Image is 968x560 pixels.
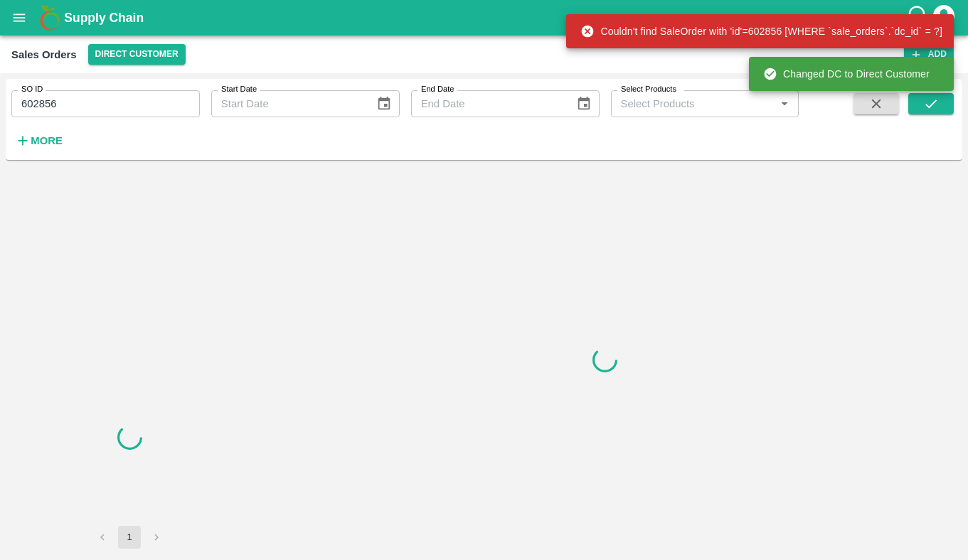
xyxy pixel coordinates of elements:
div: customer-support [906,5,931,31]
div: Couldn't find SaleOrder with 'id'=602856 [WHERE `sale_orders`.`dc_id` = ?] [580,18,942,44]
button: Choose date [371,90,398,117]
strong: More [31,135,63,146]
input: Enter SO ID [11,90,200,117]
button: page 1 [118,526,141,549]
b: Supply Chain [64,11,144,25]
a: Supply Chain [64,8,906,28]
button: More [11,129,66,153]
button: Open [775,95,794,113]
nav: pagination navigation [89,526,170,549]
input: Select Products [615,95,772,113]
button: Select DC [88,44,186,65]
label: End Date [421,84,454,95]
label: Select Products [621,84,676,95]
button: Choose date [570,90,597,117]
div: Changed DC to Direct Customer [763,61,930,87]
label: SO ID [21,84,43,95]
div: account of current user [931,3,957,33]
img: logo [36,4,64,32]
label: Start Date [221,84,257,95]
input: Start Date [211,90,366,117]
div: Sales Orders [11,45,77,64]
button: open drawer [3,1,36,34]
input: End Date [411,90,565,117]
